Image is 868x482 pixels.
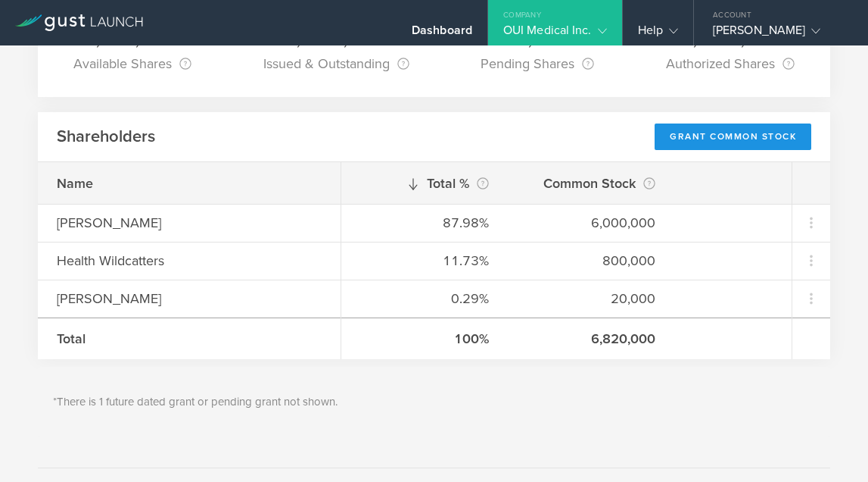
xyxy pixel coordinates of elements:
div: Pending Shares [481,53,594,74]
div: Health Wildcatters [57,251,322,271]
div: 6,000,000 [527,213,655,233]
div: Common Stock [527,173,655,194]
div: [PERSON_NAME] [57,289,322,308]
div: 0.29% [360,289,489,308]
div: Available Shares [73,53,191,74]
div: 87.98% [360,213,489,233]
div: Total % [360,173,489,194]
h2: Shareholders [57,126,155,148]
div: Authorized Shares [666,53,795,74]
div: Help [638,23,678,45]
div: Grant Common Stock [655,124,811,150]
div: [PERSON_NAME] [57,213,322,233]
div: 800,000 [527,251,655,271]
div: Dashboard [412,23,472,45]
div: 6,820,000 [527,329,655,349]
div: OUI Medical Inc. [503,23,607,45]
div: 20,000 [527,289,655,308]
div: [PERSON_NAME] [713,23,842,45]
div: Issued & Outstanding [263,53,409,74]
p: *There is 1 future dated grant or pending grant not shown. [53,393,815,411]
div: 11.73% [360,251,489,271]
div: Name [57,174,322,193]
div: 100% [360,329,489,349]
iframe: Chat Widget [792,409,868,482]
div: Total [57,329,322,349]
